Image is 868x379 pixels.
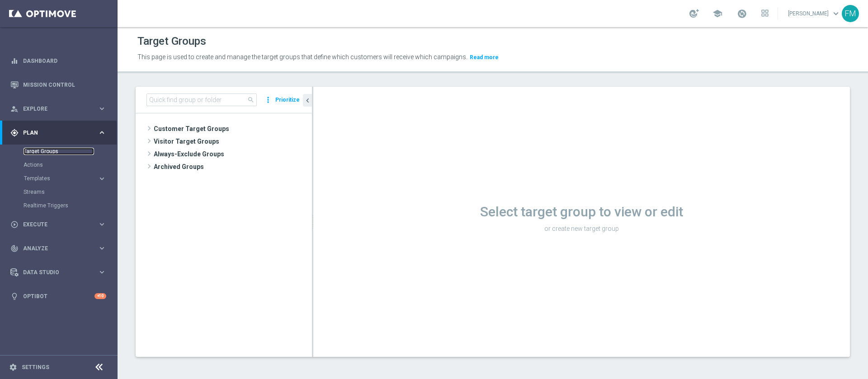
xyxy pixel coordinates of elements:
[303,94,312,107] button: chevron_left
[24,176,89,181] span: Templates
[24,161,94,168] a: Actions
[24,199,117,212] div: Realtime Triggers
[274,94,301,106] button: Prioritize
[137,53,467,61] span: This page is used to create and manage the target groups that define which customers will receive...
[10,105,19,113] i: person_search
[831,9,841,19] span: keyboard_arrow_down
[24,148,94,155] a: Target Groups
[10,284,106,308] div: Optibot
[24,176,98,181] div: Templates
[98,244,106,253] i: keyboard_arrow_right
[98,220,106,229] i: keyboard_arrow_right
[23,106,98,112] span: Explore
[712,9,722,19] span: school
[10,220,19,229] i: play_circle_outline
[10,293,107,300] button: lightbulb Optibot +10
[24,185,117,199] div: Streams
[313,204,850,220] h1: Select target group to view or edit
[10,129,98,137] div: Plan
[23,73,106,97] a: Mission Control
[9,363,17,371] i: settings
[10,292,19,300] i: lightbulb
[24,145,117,158] div: Target Groups
[10,105,98,113] div: Explore
[10,244,19,253] i: track_changes
[23,222,98,227] span: Execute
[154,148,312,160] span: Always-Exclude Groups
[154,160,312,173] span: Archived Groups
[23,270,98,275] span: Data Studio
[303,96,312,105] i: chevron_left
[842,5,859,22] div: FM
[24,202,94,209] a: Realtime Triggers
[313,225,850,233] p: or create new target group
[10,129,19,137] i: gps_fixed
[10,57,107,65] button: equalizer Dashboard
[23,130,98,136] span: Plan
[787,7,842,20] a: [PERSON_NAME]keyboard_arrow_down
[146,94,257,106] input: Quick find group or folder
[10,221,107,228] button: play_circle_outline Execute keyboard_arrow_right
[10,73,106,97] div: Mission Control
[23,284,94,308] a: Optibot
[264,94,273,106] i: more_vert
[94,293,106,299] div: +10
[24,158,117,172] div: Actions
[10,268,98,276] div: Data Studio
[10,49,106,73] div: Dashboard
[154,135,312,148] span: Visitor Target Groups
[10,57,19,65] i: equalizer
[10,245,107,252] button: track_changes Analyze keyboard_arrow_right
[10,105,107,112] button: person_search Explore keyboard_arrow_right
[10,129,107,136] button: gps_fixed Plan keyboard_arrow_right
[98,268,106,276] i: keyboard_arrow_right
[24,188,94,196] a: Streams
[22,365,49,370] a: Settings
[98,104,106,113] i: keyboard_arrow_right
[154,122,312,135] span: Customer Target Groups
[247,96,255,103] span: search
[10,244,98,253] div: Analyze
[98,174,106,183] i: keyboard_arrow_right
[137,35,206,48] h1: Target Groups
[10,220,98,229] div: Execute
[24,172,117,185] div: Templates
[24,175,107,182] button: Templates keyboard_arrow_right
[469,52,500,62] button: Read more
[98,128,106,137] i: keyboard_arrow_right
[10,81,107,89] button: Mission Control
[23,246,98,251] span: Analyze
[10,269,107,276] button: Data Studio keyboard_arrow_right
[23,49,106,73] a: Dashboard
